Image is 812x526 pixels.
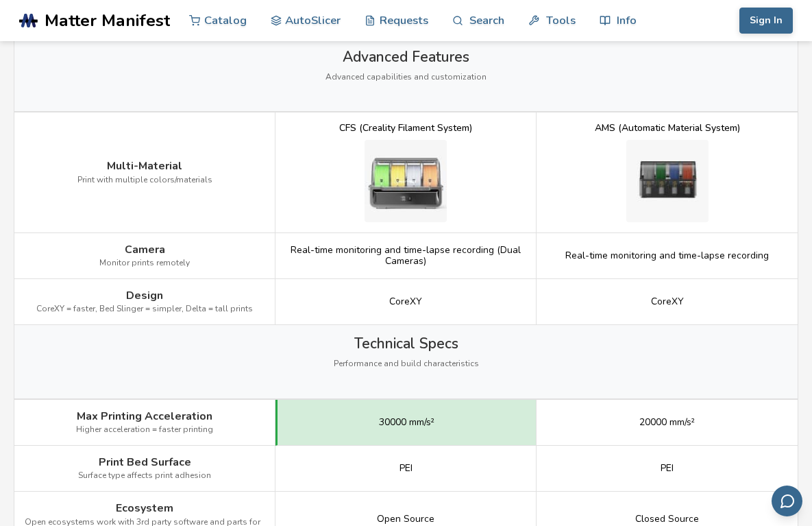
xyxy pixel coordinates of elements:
span: Matter Manifest [45,11,170,30]
span: Design [126,289,163,302]
span: Real-time monitoring and time-lapse recording (Dual Cameras) [286,245,526,267]
span: CoreXY [651,296,684,307]
span: 30000 mm/s² [379,417,434,428]
span: PEI [399,463,413,474]
span: Closed Source [635,514,699,525]
span: Advanced Features [343,49,469,65]
span: Max Printing Acceleration [77,410,212,422]
span: PEI [661,463,674,474]
span: Open Source [377,514,434,525]
span: Technical Specs [354,335,458,352]
span: Multi-Material [107,160,182,172]
button: Sign In [739,8,793,34]
span: Monitor prints remotely [99,259,190,268]
span: Ecosystem [116,502,173,514]
span: Advanced capabilities and customization [325,73,487,82]
button: Send feedback via email [772,486,802,516]
div: CFS (Creality Filament System) [339,123,472,134]
span: Camera [125,243,165,256]
span: Print with multiple colors/materials [77,176,212,185]
span: 20000 mm/s² [639,417,695,428]
span: Surface type affects print adhesion [78,471,211,481]
span: Performance and build characteristics [334,359,479,369]
span: Higher acceleration = faster printing [76,425,213,435]
span: Real-time monitoring and time-lapse recording [565,250,769,261]
img: Creality K2 Plus multi-material system [365,140,447,222]
span: CoreXY = faster, Bed Slinger = simpler, Delta = tall prints [36,304,253,314]
img: Bambu Lab P1S multi-material system [626,140,709,222]
span: CoreXY [389,296,422,307]
span: Print Bed Surface [99,456,191,468]
div: AMS (Automatic Material System) [595,123,740,134]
